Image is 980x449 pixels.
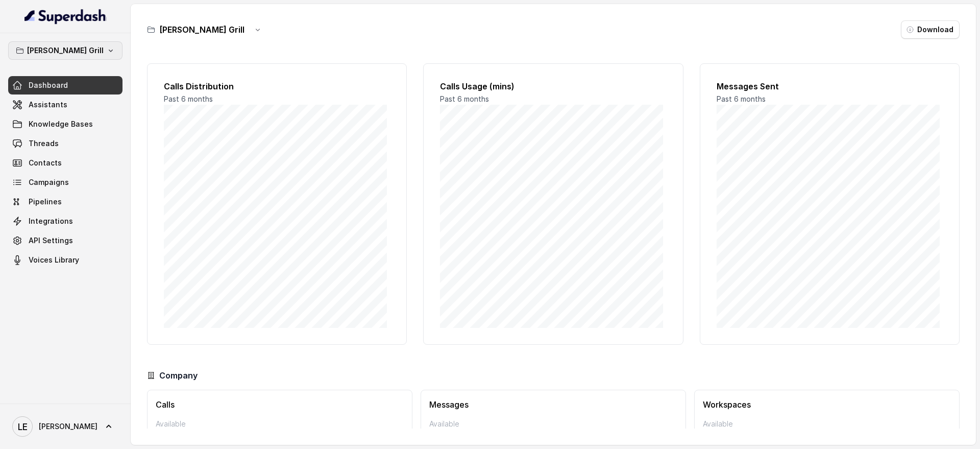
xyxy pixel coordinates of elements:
p: [PERSON_NAME] Grill [27,44,104,57]
h2: Messages Sent [717,80,943,92]
a: Threads [8,134,122,153]
a: Voices Library [8,251,122,269]
a: [PERSON_NAME] [8,412,122,441]
span: Campaigns [29,177,69,187]
h3: Calls [156,398,404,411]
span: Integrations [29,216,73,226]
h3: Workspaces [703,398,951,411]
a: Integrations [8,212,122,230]
p: Available [156,419,404,429]
p: Available [703,419,951,429]
span: Contacts [29,158,62,168]
a: Assistants [8,96,122,114]
p: Available [429,419,677,429]
span: Past 6 months [717,94,766,103]
text: LE [18,421,28,432]
h3: Company [159,369,198,382]
span: Past 6 months [164,94,213,103]
h2: Calls Usage (mins) [440,80,666,92]
span: [PERSON_NAME] [39,421,97,432]
a: Pipelines [8,193,122,211]
h2: Calls Distribution [164,80,390,92]
span: API Settings [29,235,73,246]
span: Threads [29,138,59,149]
span: Past 6 months [440,94,489,103]
img: light.svg [24,8,107,25]
a: Campaigns [8,173,122,192]
a: Dashboard [8,76,122,94]
h3: [PERSON_NAME] Grill [159,23,244,36]
button: [PERSON_NAME] Grill [8,41,122,60]
a: Contacts [8,154,122,172]
button: Download [901,20,960,39]
span: Assistants [29,100,67,110]
span: Dashboard [29,80,68,90]
span: Pipelines [29,197,62,207]
a: API Settings [8,231,122,250]
span: Knowledge Bases [29,119,93,129]
span: Voices Library [29,255,79,265]
a: Knowledge Bases [8,115,122,133]
h3: Messages [429,398,677,411]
